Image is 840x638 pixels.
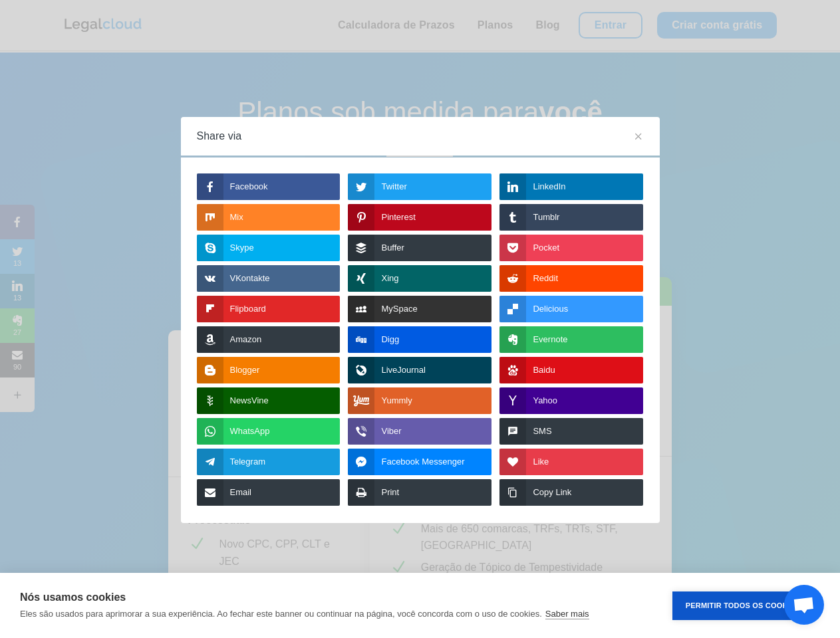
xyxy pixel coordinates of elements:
[381,173,406,200] span: Twitter
[499,387,643,414] a: Yahoo
[381,418,401,445] span: Viber
[348,479,491,506] a: Print
[499,204,643,231] a: Tumblr
[533,387,557,414] span: Yahoo
[20,609,542,619] p: Eles são usados para aprimorar a sua experiência. Ao fechar este banner ou continuar na página, v...
[230,449,265,475] span: Telegram
[230,296,266,322] span: Flipboard
[533,449,549,475] span: Like
[381,265,398,292] span: Xing
[499,235,643,261] a: Pocket
[499,326,643,353] a: Evernote
[499,265,643,292] a: Reddit
[197,173,341,200] a: Facebook
[533,296,568,322] span: Delicious
[499,479,643,506] a: Copy Link
[230,479,252,506] span: Email
[533,418,551,445] span: SMS
[230,265,270,292] span: VKontakte
[197,204,341,231] a: Mix
[533,357,555,383] span: Baidu
[197,449,341,475] a: Telegram
[381,357,426,383] span: LiveJournal
[348,296,491,322] a: MySpace
[499,418,643,445] a: SMS
[533,326,567,353] span: Evernote
[197,265,341,292] a: VKontakte
[348,357,491,383] a: LiveJournal
[230,235,254,261] span: Skype
[348,173,491,200] a: Twitter
[230,387,269,414] span: NewsVine
[499,449,643,475] a: Like
[533,479,571,506] span: Copy Link
[533,265,558,292] span: Reddit
[348,204,491,231] a: Pinterest
[348,326,491,353] a: Digg
[197,296,341,322] a: Flipboard
[381,449,464,475] span: Facebook Messenger
[20,591,126,603] strong: Nós usamos cookies
[348,449,491,475] a: Facebook Messenger
[197,479,341,506] a: Email
[545,609,589,619] a: Saber mais
[197,326,341,353] a: Amazon
[230,326,262,353] span: Amazon
[499,173,643,200] a: LinkedIn
[230,418,270,445] span: WhatsApp
[381,296,417,322] span: MySpace
[230,204,243,231] span: Mix
[197,235,341,261] a: Skype
[348,418,491,445] a: Viber
[381,204,415,231] span: Pinterest
[197,387,341,414] a: NewsVine
[348,265,491,292] a: Xing
[230,357,260,383] span: Blogger
[381,235,404,261] span: Buffer
[672,591,813,620] button: Permitir Todos os Cookies
[533,204,559,231] span: Tumblr
[784,585,824,625] a: Bate-papo aberto
[230,173,268,200] span: Facebook
[348,387,491,414] a: Yummly
[381,479,399,506] span: Print
[381,387,412,414] span: Yummly
[197,357,341,383] a: Blogger
[533,173,565,200] span: LinkedIn
[499,296,643,322] a: Delicious
[348,235,491,261] a: Buffer
[197,418,341,445] a: WhatsApp
[533,235,559,261] span: Pocket
[197,117,242,156] span: Share via
[381,326,399,353] span: Digg
[499,357,643,383] a: Baidu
